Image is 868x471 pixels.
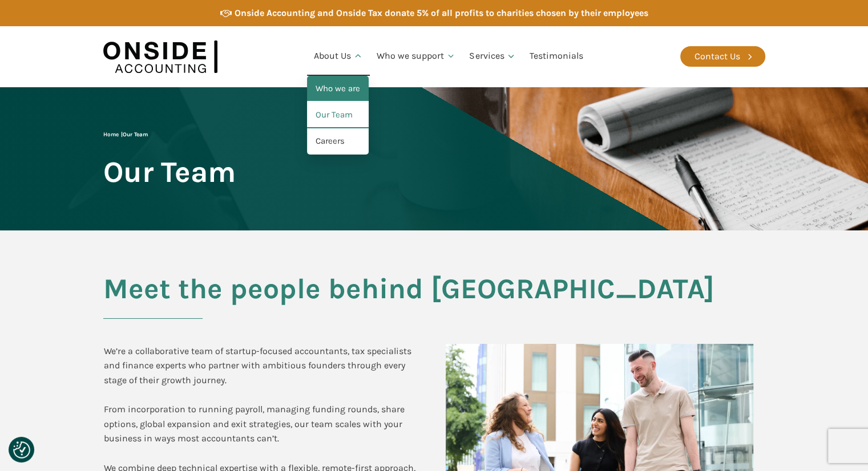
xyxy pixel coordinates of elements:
[307,128,369,155] a: Careers
[103,35,217,79] img: Onside Accounting
[523,37,590,76] a: Testimonials
[307,76,369,102] a: Who we are
[103,131,119,138] a: Home
[307,102,369,128] a: Our Team
[370,37,463,76] a: Who we support
[462,37,523,76] a: Services
[103,156,236,188] span: Our Team
[695,49,740,64] div: Contact Us
[307,37,370,76] a: About Us
[13,441,30,458] img: Revisit consent button
[103,131,148,138] span: |
[13,441,30,458] button: Consent Preferences
[123,131,148,138] span: Our Team
[235,6,648,21] div: Onside Accounting and Onside Tax donate 5% of all profits to charities chosen by their employees
[103,273,765,319] h2: Meet the people behind [GEOGRAPHIC_DATA]
[680,46,765,67] a: Contact Us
